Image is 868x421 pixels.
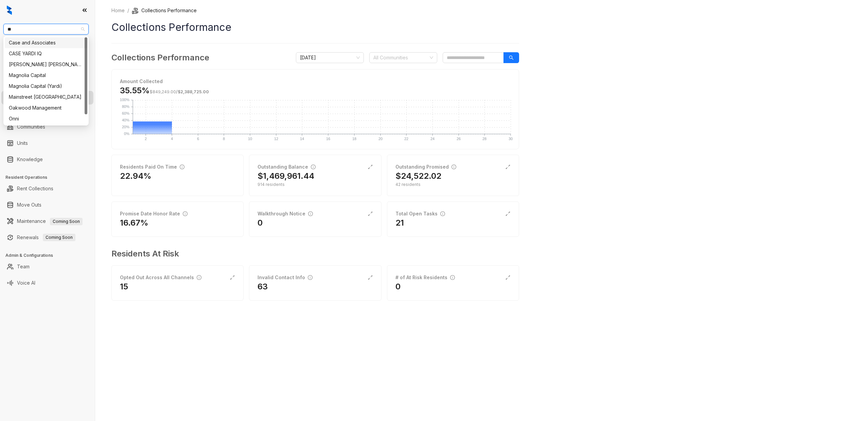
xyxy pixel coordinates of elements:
span: info-circle [308,275,313,280]
span: $2,388,725.00 [178,89,209,94]
div: 914 residents [258,181,373,188]
h2: 0 [395,281,401,292]
div: Residents Paid On Time [120,163,184,171]
li: Team [1,260,93,273]
div: Outstanding Balance [258,163,316,171]
div: Mainstreet Canada [5,92,87,102]
h3: Resident Operations [5,174,95,180]
a: Units [17,136,28,150]
li: Collections [1,91,93,104]
h2: 16.67% [120,217,148,228]
span: info-circle [308,211,313,216]
h2: 63 [258,281,268,292]
span: Coming Soon [50,218,83,225]
li: Leasing [1,75,93,88]
text: 6 [197,137,199,141]
span: expand-alt [505,275,511,280]
a: Team [17,260,30,273]
div: Magnolia Capital (Yardi) [9,82,83,90]
text: 24 [430,137,435,141]
h3: Residents At Risk [111,248,514,260]
div: # of At Risk Residents [395,274,455,281]
text: 14 [300,137,304,141]
li: Knowledge [1,153,93,166]
div: Outstanding Promised [395,163,456,171]
span: expand-alt [368,164,373,170]
h3: Admin & Configurations [5,252,95,259]
div: Walkthrough Notice [258,210,313,217]
li: Maintenance [1,214,93,228]
div: Promise Date Honor Rate [120,210,188,217]
span: / [150,89,209,94]
div: Magnolia Capital [9,72,83,79]
text: 100% [120,98,129,102]
div: Magnolia Capital (Yardi) [5,81,87,92]
a: Move Outs [17,198,41,212]
li: Move Outs [1,198,93,212]
text: 12 [274,137,278,141]
span: $849,249.00 [150,89,176,94]
text: 20 [378,137,383,141]
text: 4 [171,137,173,141]
h2: $1,469,961.44 [258,171,314,181]
text: 28 [482,137,486,141]
strong: Amount Collected [120,78,163,84]
span: expand-alt [505,211,511,216]
h2: 21 [395,217,404,228]
span: expand-alt [368,275,373,280]
text: 2 [145,137,147,141]
div: Onni [9,115,83,122]
div: Total Open Tasks [395,210,445,217]
h3: 35.55% [120,85,209,96]
span: info-circle [197,275,201,280]
a: Voice AI [17,276,35,290]
span: Coming Soon [43,234,75,241]
li: Communities [1,120,93,134]
div: Onni [5,113,87,124]
div: Mainstreet [GEOGRAPHIC_DATA] [9,93,83,101]
text: 20% [122,125,129,129]
span: info-circle [440,211,445,216]
h2: 0 [258,217,263,228]
li: Leads [1,45,93,59]
span: info-circle [451,165,456,169]
h2: 22.94% [120,171,152,181]
span: info-circle [450,275,455,280]
a: Rent Collections [17,182,53,195]
li: / [127,7,129,14]
h2: 15 [120,281,128,292]
span: September 2025 [300,53,360,63]
text: 16 [326,137,330,141]
a: RenewalsComing Soon [17,231,75,244]
span: info-circle [180,165,184,169]
div: Oakwood Management [5,102,87,113]
div: Case and Associates [9,39,83,46]
li: Collections Performance [132,7,197,14]
text: 18 [352,137,356,141]
a: Communities [17,120,45,134]
h2: $24,522.02 [395,171,441,181]
text: 10 [248,137,252,141]
text: 40% [122,118,129,122]
h3: Collections Performance [111,52,209,64]
img: logo [7,5,12,15]
text: 60% [122,111,129,115]
text: 30 [509,137,513,141]
div: Magnolia Capital [5,70,87,81]
div: Case and Associates [5,37,87,48]
text: 22 [404,137,408,141]
a: Knowledge [17,153,43,166]
span: expand-alt [505,164,511,170]
div: Gates Hudson [5,59,87,70]
text: 8 [223,137,225,141]
span: info-circle [311,165,316,169]
div: Opted Out Across All Channels [120,274,201,281]
div: 42 residents [395,181,511,188]
li: Rent Collections [1,182,93,195]
li: Units [1,136,93,150]
div: [PERSON_NAME] [PERSON_NAME] [9,61,83,68]
h1: Collections Performance [111,20,519,35]
div: Oakwood Management [9,104,83,112]
div: CASE YARDI IQ [5,48,87,59]
li: Voice AI [1,276,93,290]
